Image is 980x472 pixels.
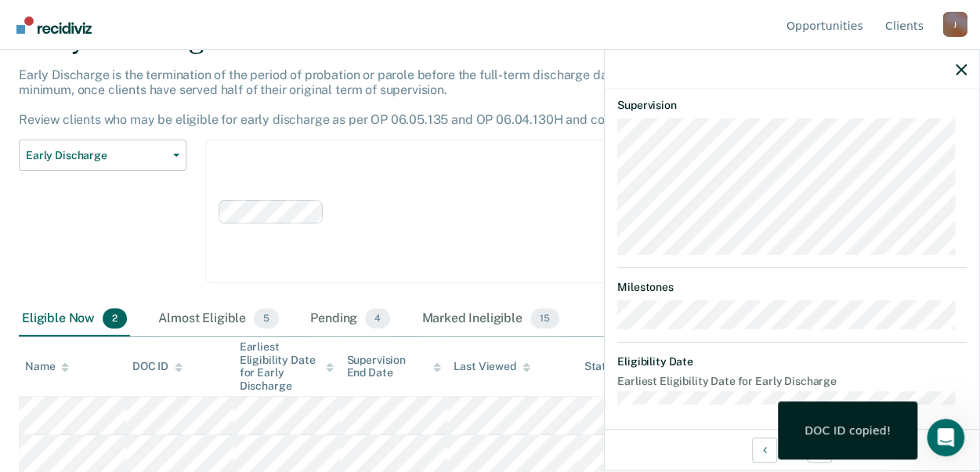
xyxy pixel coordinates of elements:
div: J [942,12,967,37]
div: Marked Ineligible [418,302,562,336]
dt: Eligibility Date [617,355,967,369]
div: Status [584,360,618,373]
dt: Earliest Eligibility Date for Early Discharge [617,375,967,388]
p: Early Discharge is the termination of the period of probation or parole before the full-term disc... [19,67,861,128]
div: Almost Eligible [155,302,282,336]
div: Pending [307,302,393,336]
div: Last Viewed [454,360,530,373]
div: Eligible Now [19,302,130,336]
div: Earliest Eligibility Date for Early Discharge [240,340,335,393]
iframe: Intercom live chat [927,419,964,456]
div: Name [25,360,69,373]
div: DOC ID [132,360,183,373]
dt: Supervision [617,99,967,112]
span: 4 [365,308,390,329]
div: Supervision End Date [346,354,441,380]
button: Profile dropdown button [942,12,967,37]
img: Recidiviz [16,16,92,34]
span: 2 [103,308,127,329]
span: 5 [254,308,279,329]
span: 15 [530,308,559,329]
span: Early Discharge [26,149,167,162]
div: DOC ID copied! [805,423,891,438]
dt: Milestones [617,281,967,294]
div: 3 / 4 [605,429,979,470]
button: Previous Opportunity [752,438,777,463]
